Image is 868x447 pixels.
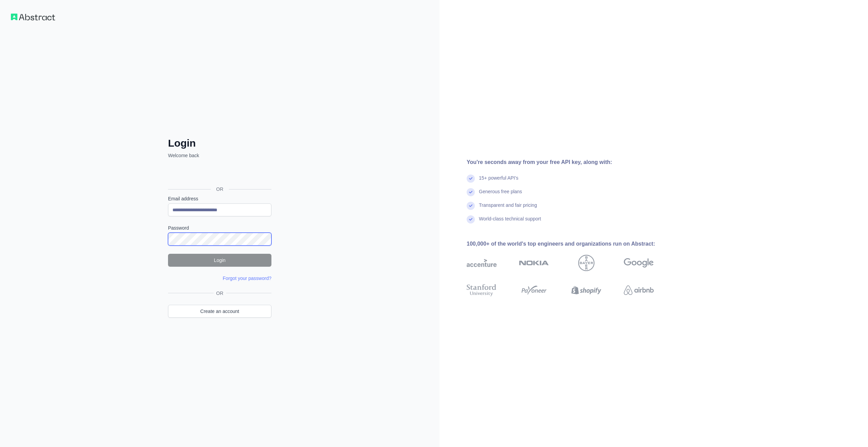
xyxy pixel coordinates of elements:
[168,225,271,231] label: Password
[11,14,55,20] img: Workflow
[223,276,271,281] a: Forgot your password?
[467,175,475,183] img: check mark
[211,186,229,193] span: OR
[467,255,497,271] img: accenture
[578,255,595,271] img: bayer
[168,137,271,149] h2: Login
[467,188,475,196] img: check mark
[168,254,271,267] button: Login
[479,188,522,202] div: Generous free plans
[165,166,273,181] iframe: Sign in with Google Button
[168,195,271,202] label: Email address
[467,215,475,223] img: check mark
[519,255,549,271] img: nokia
[168,152,271,159] p: Welcome back
[214,290,226,297] span: OR
[467,202,475,210] img: check mark
[479,202,537,215] div: Transparent and fair pricing
[168,305,271,318] a: Create an account
[467,283,497,298] img: stanford university
[467,240,675,248] div: 100,000+ of the world's top engineers and organizations run on Abstract:
[624,255,654,271] img: google
[624,283,654,298] img: airbnb
[467,158,675,166] div: You're seconds away from your free API key, along with:
[479,215,541,229] div: World-class technical support
[479,175,518,188] div: 15+ powerful API's
[519,283,549,298] img: payoneer
[571,283,601,298] img: shopify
